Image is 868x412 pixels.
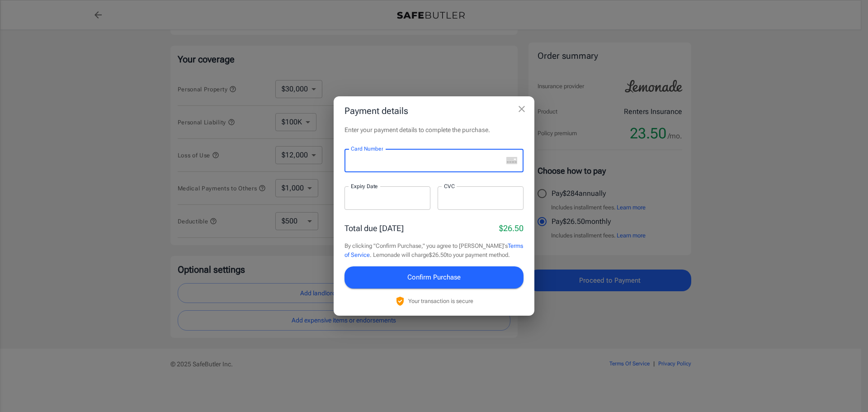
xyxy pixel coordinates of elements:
[344,266,524,288] button: Confirm Purchase
[444,194,517,203] iframe: Secure CVC input frame
[499,222,524,234] p: $26.50
[407,271,461,283] span: Confirm Purchase
[351,156,503,165] iframe: Secure card number input frame
[506,157,517,164] svg: unknown
[444,182,455,190] label: CVC
[344,242,523,258] a: Terms of Service
[334,96,534,125] h2: Payment details
[351,194,424,203] iframe: Secure expiration date input frame
[344,125,524,134] p: Enter your payment details to complete the purchase.
[408,297,473,305] p: Your transaction is secure
[344,242,524,259] p: By clicking "Confirm Purchase," you agree to [PERSON_NAME]'s . Lemonade will charge $26.50 to you...
[513,100,531,118] button: close
[351,182,378,190] label: Expiry Date
[351,145,383,152] label: Card Number
[344,222,404,234] p: Total due [DATE]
